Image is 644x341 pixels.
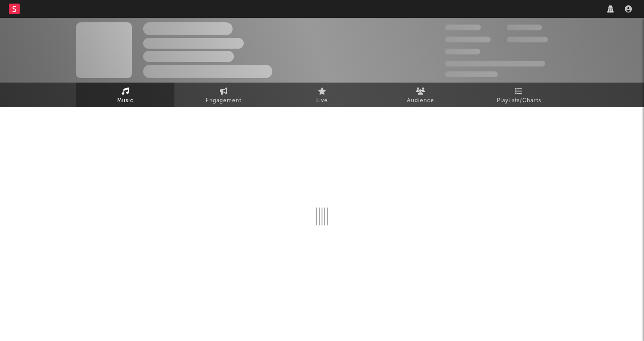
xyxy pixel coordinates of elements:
span: 100,000 [445,49,480,54]
span: Live [316,96,328,106]
span: 1,000,000 [507,37,548,42]
a: Live [273,83,371,107]
span: 300,000 [445,25,481,30]
span: Engagement [206,96,241,106]
span: Music [117,96,134,106]
span: Audience [407,96,434,106]
span: Playlists/Charts [497,96,541,106]
span: 50,000,000 Monthly Listeners [445,61,545,67]
span: Jump Score: 85.0 [445,71,498,77]
a: Playlists/Charts [470,83,568,107]
a: Music [76,83,174,107]
a: Engagement [174,83,273,107]
a: Audience [371,83,470,107]
span: 100,000 [507,25,542,30]
span: 50,000,000 [445,37,491,42]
